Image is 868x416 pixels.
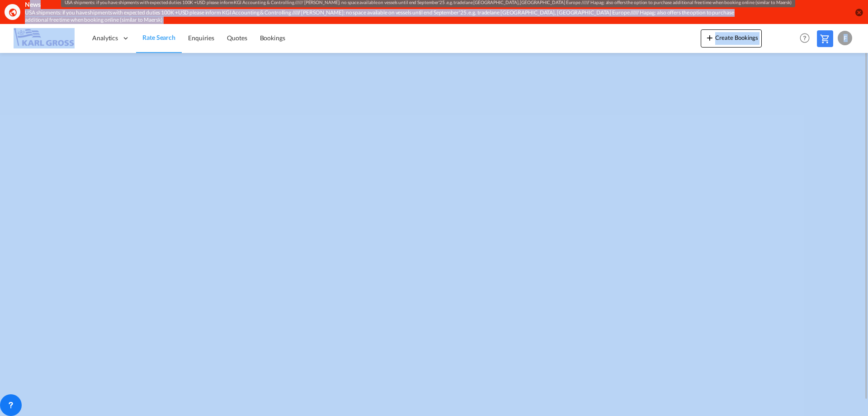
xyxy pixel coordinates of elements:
a: Quotes [221,24,253,53]
button: icon-close-circle [854,8,863,17]
div: USA shipments: if you have shipments with expected duties 100K +USD please inform KGI Accounting ... [25,9,735,24]
span: Help [797,30,812,46]
div: F [838,31,852,45]
button: icon-plus 400-fgCreate Bookings [701,29,762,48]
img: 3269c73066d711f095e541db4db89301.png [14,28,75,48]
span: Analytics [92,33,118,43]
span: Bookings [260,34,285,42]
span: Enquiries [188,34,214,42]
a: Bookings [254,24,292,53]
a: Rate Search [136,24,182,53]
span: Quotes [227,34,247,42]
span: Rate Search [142,33,175,41]
md-icon: icon-plus 400-fg [704,32,715,43]
div: Analytics [86,24,136,53]
a: Enquiries [182,24,221,53]
md-icon: icon-earth [8,8,17,17]
div: Help [797,30,817,47]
